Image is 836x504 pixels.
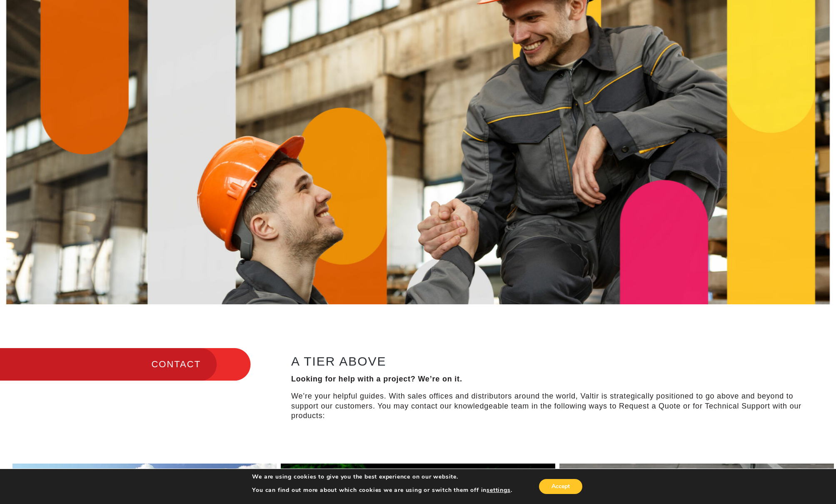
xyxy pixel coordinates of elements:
[291,354,814,368] h2: A TIER ABOVE
[252,486,512,494] p: You can find out more about which cookies we are using or switch them off in .
[487,486,510,494] button: settings
[539,479,582,494] button: Accept
[291,375,462,383] strong: Looking for help with a project? We’re on it.
[252,473,512,481] p: We are using cookies to give you the best experience on our website.
[291,391,814,421] p: We’re your helpful guides. With sales offices and distributors around the world, Valtir is strate...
